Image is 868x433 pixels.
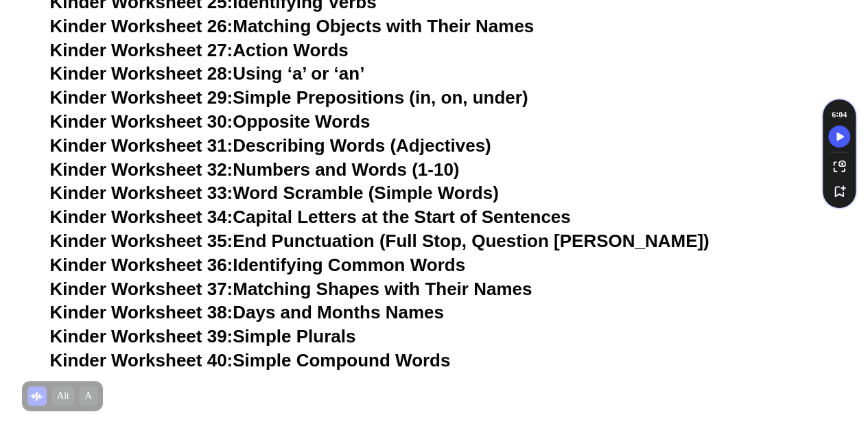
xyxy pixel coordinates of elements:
[50,302,233,323] span: Kinder Worksheet 38:
[50,326,356,347] a: Kinder Worksheet 39:Simple Plurals
[50,350,451,371] a: Kinder Worksheet 40:Simple Compound Words
[50,135,233,156] span: Kinder Worksheet 31:
[50,255,465,275] a: Kinder Worksheet 36:Identifying Common Words
[640,278,868,433] iframe: Chat Widget
[50,231,709,251] a: Kinder Worksheet 35:End Punctuation (Full Stop, Question [PERSON_NAME])
[50,207,571,227] a: Kinder Worksheet 34:Capital Letters at the Start of Sentences
[50,40,349,60] a: Kinder Worksheet 27:Action Words
[50,16,535,36] a: Kinder Worksheet 26:Matching Objects with Their Names
[50,207,233,227] span: Kinder Worksheet 34:
[50,135,491,156] a: Kinder Worksheet 31:Describing Words (Adjectives)
[50,255,233,275] span: Kinder Worksheet 36:
[50,40,233,60] span: Kinder Worksheet 27:
[50,326,233,347] span: Kinder Worksheet 39:
[50,159,233,180] span: Kinder Worksheet 32:
[50,111,233,132] span: Kinder Worksheet 30:
[50,231,233,251] span: Kinder Worksheet 35:
[50,302,444,323] a: Kinder Worksheet 38:Days and Months Names
[50,183,233,203] span: Kinder Worksheet 33:
[50,111,371,132] a: Kinder Worksheet 30:Opposite Words
[50,63,365,84] a: Kinder Worksheet 28:Using ‘a’ or ‘an’
[50,159,460,180] a: Kinder Worksheet 32:Numbers and Words (1-10)
[50,279,233,299] span: Kinder Worksheet 37:
[50,87,233,108] span: Kinder Worksheet 29:
[50,63,233,84] span: Kinder Worksheet 28:
[50,16,233,36] span: Kinder Worksheet 26:
[50,279,532,299] a: Kinder Worksheet 37:Matching Shapes with Their Names
[50,350,233,371] span: Kinder Worksheet 40:
[50,87,528,108] a: Kinder Worksheet 29:Simple Prepositions (in, on, under)
[50,183,499,203] a: Kinder Worksheet 33:Word Scramble (Simple Words)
